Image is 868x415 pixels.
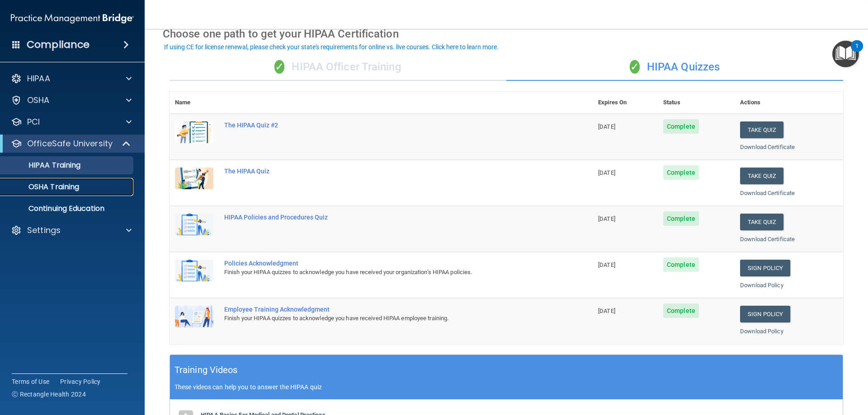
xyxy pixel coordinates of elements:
p: These videos can help you to answer the HIPAA quiz [175,383,838,391]
a: PCI [11,117,132,127]
div: HIPAA Policies and Procedures Quiz [224,214,547,221]
a: OfficeSafe University [11,138,131,149]
button: Take Quiz [740,168,783,184]
span: [DATE] [598,261,615,268]
a: OSHA [11,95,132,106]
th: Actions [735,92,843,114]
a: Privacy Policy [60,377,101,386]
a: Download Certificate [740,236,795,242]
div: Employee Training Acknowledgment [224,306,547,313]
span: Complete [663,257,699,272]
img: PMB logo [11,9,134,28]
div: Finish your HIPAA quizzes to acknowledge you have received HIPAA employee training. [224,313,547,324]
div: 1 [855,46,859,58]
span: [DATE] [598,123,615,130]
p: OfficeSafe University [27,138,113,149]
a: Download Certificate [740,144,795,150]
span: Complete [663,211,699,226]
span: Complete [663,165,699,180]
p: OSHA [27,95,50,106]
div: HIPAA Quizzes [506,54,843,81]
a: Sign Policy [740,306,790,322]
button: Take Quiz [740,214,783,230]
button: If using CE for license renewal, please check your state's requirements for online vs. live cours... [163,42,500,51]
div: HIPAA Officer Training [170,54,506,81]
div: The HIPAA Quiz [224,168,547,175]
span: Complete [663,303,699,318]
th: Status [658,92,735,114]
span: [DATE] [598,215,615,222]
button: Take Quiz [740,121,783,138]
a: Download Certificate [740,190,795,196]
p: PCI [27,117,40,127]
span: Complete [663,119,699,134]
a: HIPAA [11,73,132,84]
h5: Training Videos [175,362,238,378]
th: Name [170,92,219,114]
iframe: Drift Widget Chat Controller [712,351,857,387]
a: Terms of Use [12,377,49,386]
h4: Compliance [27,38,90,51]
span: ✓ [274,60,284,74]
span: [DATE] [598,169,615,176]
div: If using CE for license renewal, please check your state's requirements for online vs. live cours... [164,44,499,50]
button: Open Resource Center, 1 new notification [832,41,859,67]
a: Settings [11,225,132,236]
p: HIPAA Training [6,161,80,170]
div: The HIPAA Quiz #2 [224,121,547,129]
span: ✓ [630,60,640,74]
p: Continuing Education [6,204,129,213]
div: Finish your HIPAA quizzes to acknowledge you have received your organization’s HIPAA policies. [224,267,547,278]
div: Choose one path to get your HIPAA Certification [163,21,850,47]
p: HIPAA [27,73,50,84]
p: Settings [27,225,61,236]
span: Ⓒ Rectangle Health 2024 [12,390,86,399]
p: OSHA Training [6,182,79,191]
div: Policies Acknowledgment [224,260,547,267]
a: Sign Policy [740,260,790,276]
a: Download Policy [740,328,783,335]
span: [DATE] [598,308,615,314]
th: Expires On [593,92,658,114]
a: Download Policy [740,282,783,289]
